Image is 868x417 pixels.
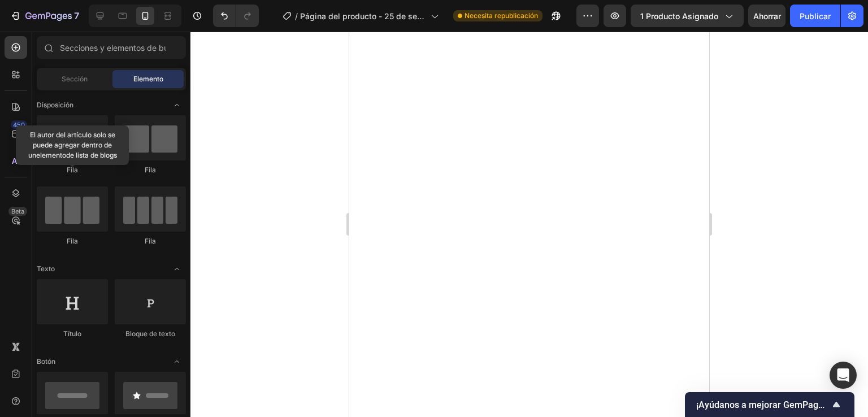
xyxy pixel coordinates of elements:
button: 7 [5,5,84,27]
font: Sección [62,75,88,83]
span: Abrir palanca [168,260,186,278]
font: 450 [13,121,25,129]
font: ¡Ayúdanos a mejorar GemPages! [696,399,830,410]
font: Publicar [800,11,831,21]
font: Botón [37,357,55,366]
font: Título [63,329,81,338]
font: Disposición [37,101,73,109]
button: Ahorrar [748,5,785,27]
button: 1 producto asignado [631,5,744,27]
span: Abrir palanca [168,353,186,371]
div: Abrir Intercom Messenger [830,362,857,389]
font: Página del producto - 25 de septiembre, 20:14:30 [300,11,425,33]
div: Deshacer/Rehacer [213,5,259,27]
font: Elemento [133,75,163,83]
span: Help us improve GemPages! [696,399,830,410]
font: 1 producto asignado [640,11,718,21]
font: 7 [74,10,79,21]
font: Ahorrar [753,11,781,21]
button: Mostrar encuesta - ¡Ayúdanos a mejorar GemPages! [696,398,843,411]
font: Necesita republicación [465,11,538,20]
font: Bloque de texto [125,329,175,338]
input: Secciones y elementos de búsqueda [37,36,186,59]
font: Fila [145,166,156,174]
font: Fila [67,166,78,174]
iframe: Área de diseño [349,32,709,417]
font: Fila [145,237,156,245]
font: / [295,11,298,21]
font: Texto [37,264,55,273]
span: Abrir palanca [168,96,186,114]
button: Publicar [790,5,840,27]
font: Beta [11,207,24,215]
font: Fila [67,237,78,245]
